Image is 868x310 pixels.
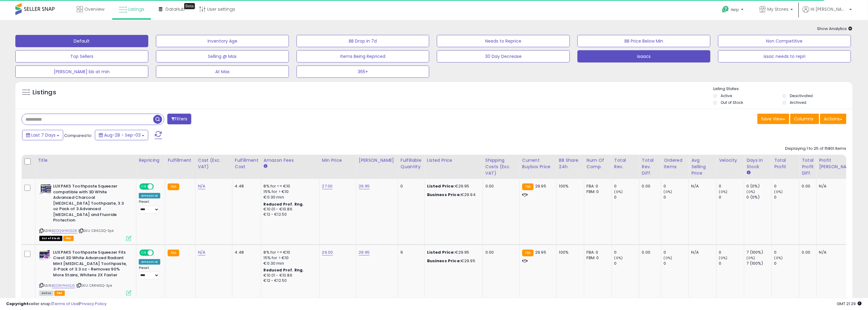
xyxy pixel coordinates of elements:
div: N/A [691,183,712,189]
div: 0 [719,195,744,200]
div: Num of Comp. [587,157,609,170]
div: Fulfillable Quantity [401,157,422,170]
span: Aug-28 - Sep-03 [104,132,141,138]
b: Business Price: [427,258,461,264]
div: Days In Stock [747,157,769,170]
span: Hi [PERSON_NAME] [811,6,848,12]
div: 0.00 [642,250,656,255]
div: 0 [774,250,799,255]
a: 27.00 [322,183,333,189]
span: Overview [84,6,104,12]
div: [PERSON_NAME] [359,157,395,164]
div: Total Profit Diff. [802,157,814,176]
span: Show Analytics [817,26,853,32]
span: DataHub [165,6,185,12]
div: 0 [664,250,689,255]
b: Listed Price: [427,183,455,189]
button: Aug-28 - Sep-03 [95,130,148,140]
small: Amazon Fees. [264,164,267,169]
small: FBA [522,250,534,256]
div: Repricing [139,157,162,164]
div: 0 [774,195,799,200]
a: Help [717,1,750,20]
div: Current Buybox Price [522,157,554,170]
span: Columns [794,116,814,122]
div: 0.00 [802,183,812,189]
button: Last 7 Days [22,130,63,140]
b: LUXPAKS Toothpaste Squeezer Fits Crest 3D White Advanced Radiant Mint [MEDICAL_DATA] Toothpaste, ... [53,250,128,280]
b: Business Price: [427,192,461,198]
span: All listings that are currently out of stock and unavailable for purchase on Amazon [39,236,62,241]
div: Total Rev. Diff. [642,157,659,176]
label: Deactivated [790,93,813,98]
div: €10.01 - €10.86 [264,273,315,278]
button: Default [15,35,148,47]
div: 7 (100%) [747,261,772,266]
div: €12 - €12.50 [264,278,315,283]
div: 9 [401,250,420,255]
div: Preset: [139,200,160,214]
div: 0 [664,261,689,266]
div: ASIN: [39,250,131,295]
i: Get Help [722,6,730,13]
button: Actions [820,114,847,124]
button: 30 Day Decrease [437,50,570,62]
b: Listed Price: [427,249,455,255]
div: FBM: 0 [587,255,607,261]
div: Fulfillment Cost [235,157,259,170]
div: FBA: 0 [587,250,607,255]
button: BB Price Below Min [578,35,710,47]
div: 0 [719,183,744,189]
button: Top Sellers [15,50,148,62]
div: 15% for > €10 [264,255,315,261]
button: BB Drop in 7d [297,35,430,47]
div: seller snap | | [6,301,107,307]
b: Reduced Prof. Rng. [264,202,304,207]
div: 4.48 [235,183,256,189]
div: Velocity [719,157,741,164]
div: Title [38,157,134,164]
span: 2025-09-11 21:29 GMT [837,301,862,307]
label: Archived [790,100,807,105]
span: Compared to: [64,133,92,138]
small: Days In Stock. [747,170,750,176]
button: issac needs to repri [718,50,851,62]
div: ASIN: [39,183,131,240]
div: €10.01 - €10.86 [264,207,315,212]
button: [PERSON_NAME] bb at min [15,66,148,78]
div: Displaying 1 to 25 of 15801 items [785,146,847,152]
small: (0%) [614,189,623,194]
div: Min Price [322,157,354,164]
span: Listings [128,6,144,12]
span: | SKU: CRACSQ-3pk [78,228,114,233]
div: €29.95 [427,258,478,264]
span: Help [731,7,739,12]
div: 0.00 [802,250,812,255]
div: 0 [614,261,639,266]
a: 29.00 [322,249,333,255]
button: Columns [790,114,819,124]
h5: Listings [33,88,56,97]
div: 0.00 [642,183,656,189]
div: 0 [664,195,689,200]
p: Listing States: [713,86,853,92]
div: €12 - €12.50 [264,212,315,217]
img: 513e9i55gvL._SL40_.jpg [39,183,52,196]
a: Terms of Use [53,301,79,307]
div: Shipping Costs (Exc. VAT) [485,157,517,176]
div: FBA: 0 [587,183,607,189]
div: Tooltip anchor [184,3,195,9]
span: FBA [54,291,65,296]
div: Listed Price [427,157,480,164]
div: €29.95 [427,250,478,255]
span: OFF [153,250,163,255]
label: Active [721,93,732,98]
a: 29.95 [359,249,370,255]
div: Avg Selling Price [691,157,714,176]
div: N/A [819,183,854,189]
small: (0%) [664,255,672,260]
div: €29.95 [427,183,478,189]
a: N/A [198,249,205,255]
span: 29.95 [535,249,546,255]
small: (0%) [774,189,783,194]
